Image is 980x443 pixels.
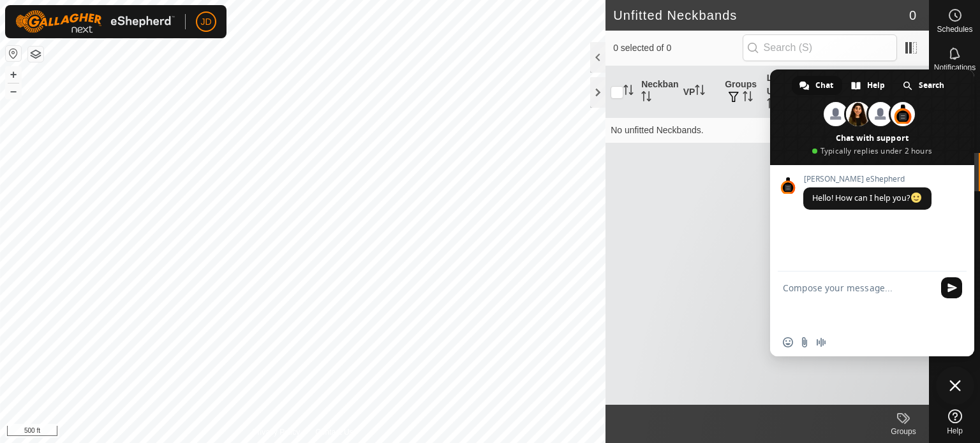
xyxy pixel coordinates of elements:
p-sorticon: Activate to sort [767,100,777,110]
span: JD [200,15,211,29]
a: Privacy Policy [253,426,301,438]
th: VP [678,66,720,118]
span: 0 selected of 0 [613,41,742,55]
td: No unfitted Neckbands. [605,117,929,143]
div: Help [843,76,894,95]
img: Gallagher Logo [15,10,175,33]
span: Send a file [799,337,810,347]
button: Map Layers [28,47,43,62]
button: + [6,67,21,82]
span: Help [947,427,963,435]
button: Reset Map [6,46,21,61]
th: Neckband [636,66,678,118]
span: [PERSON_NAME] eShepherd [803,175,932,184]
p-sorticon: Activate to sort [623,87,634,97]
span: Search [919,76,944,95]
span: Audio message [816,337,826,347]
p-sorticon: Activate to sort [695,87,705,97]
th: Location [887,66,929,118]
a: Contact Us [315,426,353,438]
div: Search [895,76,953,95]
div: Close chat [936,367,974,405]
input: Search (S) [743,34,897,61]
th: Battery [803,66,845,118]
span: Insert an emoji [783,337,793,347]
p-sorticon: Activate to sort [743,93,753,103]
th: Alerts [845,66,887,118]
span: Send [941,277,962,298]
span: 0 [909,6,916,25]
p-sorticon: Activate to sort [641,93,651,103]
h2: Unfitted Neckbands [613,8,909,23]
span: Chat [815,76,833,95]
textarea: Compose your message... [783,282,933,328]
span: Schedules [937,25,972,33]
span: Hello! How can I help you? [812,192,923,203]
button: – [6,84,21,99]
div: Chat [792,76,842,95]
th: Last Updated [762,66,804,118]
a: Help [930,404,980,440]
span: Notifications [934,64,976,71]
span: Help [867,76,885,95]
div: Groups [878,426,929,437]
th: Groups [720,66,762,118]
